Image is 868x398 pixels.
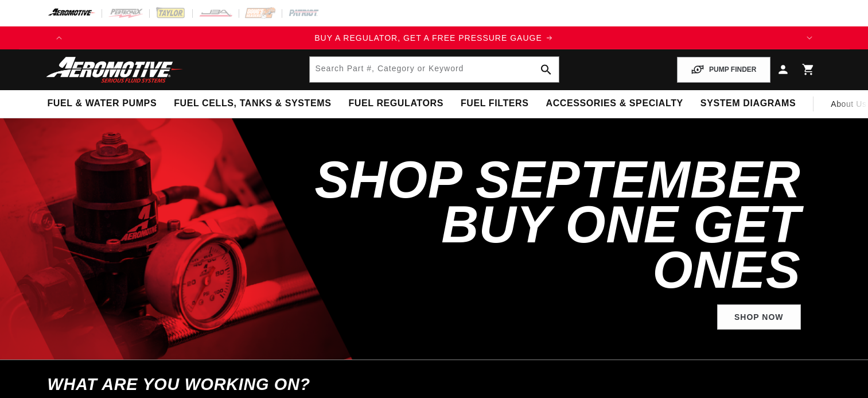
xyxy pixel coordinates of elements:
[340,90,451,117] summary: Fuel Regulators
[165,90,340,117] summary: Fuel Cells, Tanks & Systems
[71,32,798,44] a: BUY A REGULATOR, GET A FREE PRESSURE GAUGE
[677,57,770,83] button: PUMP FINDER
[461,98,529,110] span: Fuel Filters
[48,98,157,110] span: Fuel & Water Pumps
[546,98,683,110] span: Accessories & Specialty
[19,26,850,49] slideshow-component: Translation missing: en.sections.announcements.announcement_bar
[717,304,801,330] a: Shop Now
[692,90,804,117] summary: System Diagrams
[348,98,443,110] span: Fuel Regulators
[538,90,692,117] summary: Accessories & Specialty
[452,90,538,117] summary: Fuel Filters
[48,26,71,49] button: Translation missing: en.sections.announcements.previous_announcement
[700,98,796,110] span: System Diagrams
[314,33,542,42] span: BUY A REGULATOR, GET A FREE PRESSURE GAUGE
[71,32,798,44] div: Announcement
[71,32,798,44] div: 1 of 4
[310,57,559,82] input: Search by Part Number, Category or Keyword
[310,157,801,293] h2: SHOP SEPTEMBER BUY ONE GET ONES
[831,99,866,109] span: About Us
[798,26,821,49] button: Translation missing: en.sections.announcements.next_announcement
[43,56,186,83] img: Aeromotive
[174,98,331,110] span: Fuel Cells, Tanks & Systems
[534,57,559,82] button: search button
[39,90,166,117] summary: Fuel & Water Pumps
